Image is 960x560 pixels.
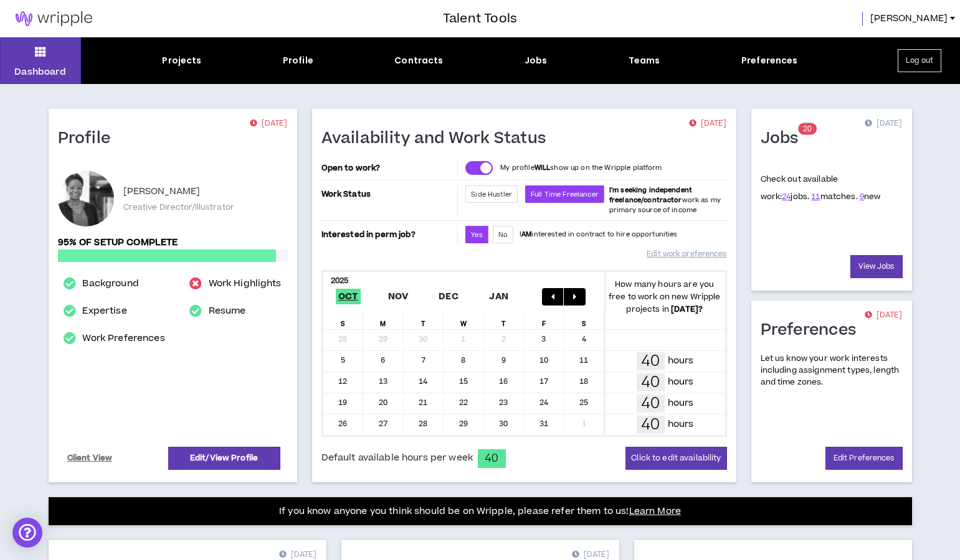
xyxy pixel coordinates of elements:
[761,320,866,340] h1: Preferences
[689,118,726,130] p: [DATE]
[471,190,512,199] span: Side Hustler
[825,447,903,470] a: Edit Preferences
[525,54,548,67] div: Jobs
[860,191,881,202] span: new
[58,236,288,250] p: 95% of setup complete
[761,353,903,389] p: Let us know your work interests including assignment types, length and time zones.
[865,309,902,322] p: [DATE]
[609,185,692,205] b: I'm seeking independent freelance/contractor
[82,331,164,346] a: Work Preferences
[604,278,725,315] p: How many hours are you free to work on new Wripple projects in
[807,124,812,134] span: 0
[629,505,681,518] a: Learn More
[668,418,694,431] p: hours
[625,447,726,470] button: Click to edit availability
[520,230,678,240] p: I interested in contract to hire opportunities
[811,191,820,202] a: 11
[14,65,66,78] p: Dashboard
[782,191,809,202] span: jobs.
[524,310,564,329] div: F
[323,310,364,329] div: S
[629,54,660,67] div: Teams
[803,124,807,134] span: 2
[609,185,721,215] span: work as my primary source of income
[761,129,808,149] h1: Jobs
[162,54,201,67] div: Projects
[279,504,681,519] p: If you know anyone you think should be on Wripple, please refer them to us!
[386,289,411,304] span: Nov
[850,255,903,278] a: View Jobs
[331,275,349,286] b: 2025
[535,163,551,172] strong: WILL
[58,170,114,226] div: Sherri L.
[82,276,138,291] a: Background
[798,123,817,135] sup: 20
[394,54,443,67] div: Contracts
[336,289,361,304] span: Oct
[484,310,525,329] div: T
[363,310,404,329] div: M
[123,184,201,199] p: [PERSON_NAME]
[444,310,484,329] div: W
[782,191,791,202] a: 24
[898,49,941,72] button: Log out
[668,354,694,368] p: hours
[865,118,902,130] p: [DATE]
[123,202,234,213] p: Creative Director/Illustrator
[564,310,605,329] div: S
[12,518,42,548] div: Open Intercom Messenger
[471,230,482,240] span: Yes
[443,9,517,28] h3: Talent Tools
[498,230,508,240] span: No
[209,304,246,319] a: Resume
[321,163,455,173] p: Open to work?
[811,191,857,202] span: matches.
[283,54,313,67] div: Profile
[487,289,511,304] span: Jan
[321,185,455,203] p: Work Status
[168,447,280,470] a: Edit/View Profile
[209,276,282,291] a: Work Highlights
[870,12,948,26] span: [PERSON_NAME]
[500,163,662,173] p: My profile show up on the Wripple platform
[82,304,126,319] a: Expertise
[668,396,694,410] p: hours
[58,129,120,149] h1: Profile
[321,226,455,243] p: Interested in perm job?
[671,304,703,315] b: [DATE] ?
[250,118,287,130] p: [DATE]
[321,451,473,465] span: Default available hours per week
[65,447,115,469] a: Client View
[860,191,864,202] a: 9
[521,230,531,239] strong: AM
[404,310,444,329] div: T
[436,289,461,304] span: Dec
[741,54,798,67] div: Preferences
[321,129,556,149] h1: Availability and Work Status
[647,243,726,265] a: Edit work preferences
[761,174,881,202] p: Check out available work:
[668,375,694,389] p: hours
